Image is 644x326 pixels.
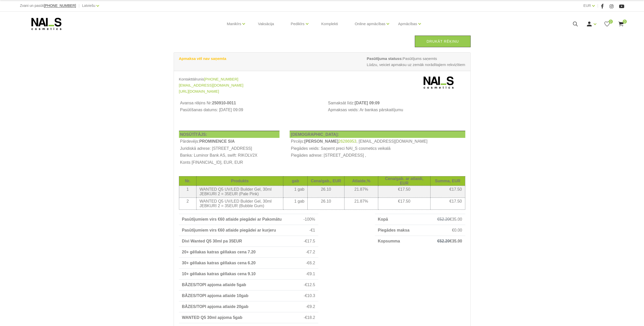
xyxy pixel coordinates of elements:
a: EUR [583,3,591,9]
strong: Pasūtījuma statuss: [367,56,403,61]
span: -€6.2 [306,261,315,265]
td: 21.87% [344,186,378,198]
s: € [437,217,440,221]
a: [EMAIL_ADDRESS][DOMAIN_NAME] [179,82,243,88]
s: 52.20 [440,217,450,221]
span: -€18.2 [304,315,315,320]
strong: BĀZES/TOPI apjoma atlaide 10gab [182,294,249,298]
td: 21.87% [344,198,378,209]
strong: BĀZES/TOPI apjoma atlaide 5gab [182,283,246,287]
td: Avansa rēķins izdrukāts: [DATE] 11:09:02 [179,113,317,121]
span: € [450,239,452,243]
td: 26.10 [308,186,344,198]
s: 52.20 [440,239,450,243]
td: 1 gab [283,186,308,198]
td: €17.50 [378,186,430,198]
b: 250910-0011 [212,101,236,105]
span: € [452,228,454,232]
span: 0 [623,20,627,24]
td: 1 [179,186,196,198]
td: €17.50 [430,198,465,209]
span: 0 [609,20,613,24]
span: -€10.3 [304,294,315,298]
span: | [597,3,598,9]
td: €17.50 [430,186,465,198]
td: €17.50 [378,198,430,209]
a: Apmācības [398,14,417,34]
div: Zvani un pasūti [20,3,76,9]
a: Komplekti [317,12,342,36]
td: Apmaksas veids: Ar bankas pārskaitījumu [327,107,465,114]
td: Piegādes veids: Saņemt preci NAI_S cosmetics veikalā [290,145,465,152]
a: [PHONE_NUMBER] [204,76,238,82]
a: 0 [618,21,624,27]
span: 35.00 [452,239,462,243]
td: WANTED Q5 UV/LED Builder Gel, 30ml JEBKURI 2 = 35EUR (Pale Pink) [196,186,283,198]
strong: Kopsumma [378,239,400,243]
strong: 10+ gēllakas katras gēllakas cena 9.10 [182,272,256,276]
strong: WANTED Q5 30ml apjoma 5gab [182,315,242,320]
th: Samaksāt līdz: [327,100,465,107]
span: -€9.1 [306,272,315,276]
th: Summa, EUR [430,176,465,186]
span: -€1 [309,228,315,232]
span: 35.00 [452,217,462,221]
td: Pārdevējs: [179,138,280,145]
th: Juridiskā adrese: [STREET_ADDRESS] [179,145,280,152]
a: 0 [604,21,610,27]
strong: Divi Wanted Q5 30ml pa 35EUR [182,239,242,243]
td: 1 gab [283,198,308,209]
b: [DATE] 09:09 [355,101,379,105]
a: [PHONE_NUMBER] [44,4,76,8]
th: Banka: Luminor Bank AS, swift: RIKOLV2X [179,152,280,159]
th: Cena/gab., EUR [308,176,344,186]
b: PROMINENCE SIA [199,139,235,143]
strong: 30+ gēllakas katras gēllakas cena 6.20 [182,261,256,265]
th: Atlaide,% [344,176,378,186]
span: Pasūtījums saņemts Lūdzu, veiciet apmaksu uz zemāk norādītajiem rekvizītiem [367,56,465,68]
th: Konts [FINANCIAL_ID], EUR, EUR [179,159,280,166]
span: [PHONE_NUMBER] [44,4,76,8]
strong: BĀZES/TOPI apjoma atlaide 20gab [182,304,249,309]
span: € [450,217,452,221]
strong: Pasūtījumiem virs €60 atlaide piegādei ar Pakomātu [182,217,282,221]
span: -€7.2 [306,250,315,254]
a: Manikīrs [227,14,241,34]
a: Latviešu [82,3,95,9]
strong: 20+ gēllakas katras gēllakas cena 7.20 [182,250,256,254]
td: 26.10 [308,198,344,209]
th: NOSŪTĪTĀJS: [179,131,280,138]
strong: Piegādes maksa [378,228,410,232]
a: Online apmācības [355,14,385,34]
s: € [437,239,440,243]
a: Vaksācija [254,12,278,36]
th: [DEMOGRAPHIC_DATA]: [290,131,465,138]
th: Produkts [196,176,283,186]
span: -€9.2 [306,304,315,309]
strong: Kopā [378,217,388,221]
td: Pircējs: , [EMAIL_ADDRESS][DOMAIN_NAME] [290,138,465,145]
span: -100% [303,217,315,221]
strong: Apmaksa vēl nav saņemta [179,56,226,61]
strong: Pasūtījumiem virs €60 atlaide piegādei ar kurjeru [182,228,276,232]
a: [URL][DOMAIN_NAME] [179,88,219,94]
td: WANTED Q5 UV/LED Builder Gel, 30ml JEBKURI 2 = 35EUR (Bubble Gum) [196,198,283,209]
span: 0.00 [454,228,462,232]
th: Nr. [179,176,196,186]
th: gab [283,176,308,186]
b: [PERSON_NAME] [304,139,338,143]
td: Piegādes adrese: [STREET_ADDRESS] , [290,152,465,159]
th: Cena/gab. ar atlaidi, EUR [378,176,430,186]
div: Kontakttālrunis [179,76,318,82]
span: -€17.5 [304,239,315,243]
td: Pasūtīšanas datums: [DATE] 09:09 [179,107,317,114]
a: Pedikīrs [291,14,304,34]
a: 26286953 [338,139,356,144]
span: -€12.5 [304,283,315,287]
a: Drukāt rēķinu [415,36,470,47]
span: | [78,3,79,9]
td: 2 [179,198,196,209]
th: Avansa rēķins Nr: [179,100,317,107]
